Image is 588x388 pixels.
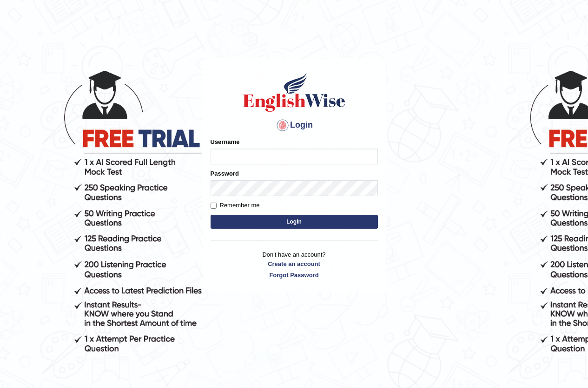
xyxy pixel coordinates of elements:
a: Forgot Password [211,271,378,279]
a: Create an account [211,259,378,268]
button: Login [211,215,378,229]
label: Password [211,169,239,178]
input: Remember me [211,203,217,209]
label: Remember me [211,201,260,210]
h4: Login [211,118,378,133]
p: Don't have an account? [211,250,378,279]
img: Logo of English Wise sign in for intelligent practice with AI [241,71,347,113]
label: Username [211,137,240,146]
